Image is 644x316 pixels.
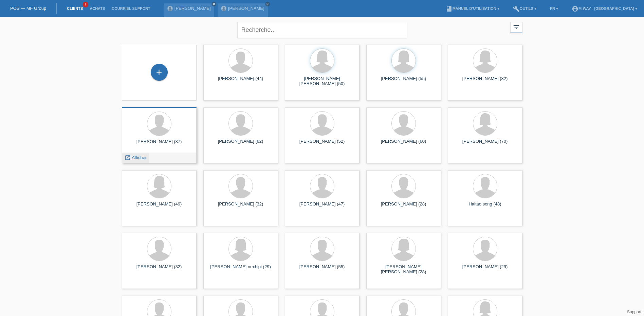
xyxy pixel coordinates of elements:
[266,2,269,6] i: close
[265,2,270,6] a: close
[209,139,273,150] div: [PERSON_NAME] (62)
[132,155,147,160] span: Afficher
[513,23,520,31] i: filter_list
[125,155,131,161] i: launch
[83,2,88,7] span: 1
[372,264,436,275] div: [PERSON_NAME] [PERSON_NAME] (28)
[174,6,211,11] a: [PERSON_NAME]
[63,6,86,11] a: Clients
[453,76,517,87] div: [PERSON_NAME] (32)
[453,201,517,212] div: Haitao song (48)
[290,201,354,212] div: [PERSON_NAME] (47)
[290,139,354,150] div: [PERSON_NAME] (52)
[125,155,147,160] a: launch Afficher
[212,2,216,6] i: close
[127,201,191,212] div: [PERSON_NAME] (49)
[372,76,436,87] div: [PERSON_NAME] (55)
[209,264,273,275] div: [PERSON_NAME] nexhipi (29)
[442,6,503,11] a: bookManuel d’utilisation ▾
[127,264,191,275] div: [PERSON_NAME] (32)
[10,6,46,11] a: POS — MF Group
[453,139,517,150] div: [PERSON_NAME] (70)
[513,5,520,12] i: build
[572,5,578,12] i: account_circle
[446,5,453,12] i: book
[151,66,167,78] div: Enregistrer le client
[568,6,641,11] a: account_circlem-way - [GEOGRAPHIC_DATA] ▾
[372,139,436,150] div: [PERSON_NAME] (60)
[228,6,264,11] a: [PERSON_NAME]
[627,310,641,314] a: Support
[510,6,540,11] a: buildOutils ▾
[211,2,216,6] a: close
[127,139,191,150] div: [PERSON_NAME] (37)
[209,76,273,87] div: [PERSON_NAME] (44)
[237,22,407,38] input: Recherche...
[209,201,273,212] div: [PERSON_NAME] (32)
[547,6,562,11] a: FR ▾
[290,76,354,87] div: [PERSON_NAME] [PERSON_NAME] (50)
[290,264,354,275] div: [PERSON_NAME] (55)
[372,201,436,212] div: [PERSON_NAME] (28)
[86,6,108,11] a: Achats
[453,264,517,275] div: [PERSON_NAME] (29)
[108,6,153,11] a: Courriel Support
